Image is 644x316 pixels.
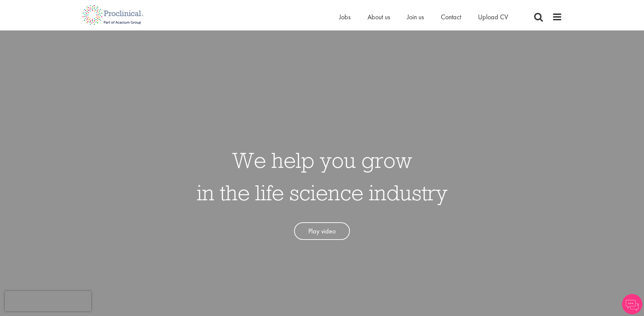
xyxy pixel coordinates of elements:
a: Play video [294,222,350,240]
a: About us [367,13,390,21]
h1: We help you grow in the life science industry [197,144,448,209]
a: Jobs [339,13,351,21]
a: Contact [441,13,461,21]
a: Upload CV [478,13,508,21]
a: Join us [407,13,424,21]
img: Chatbot [622,294,642,314]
